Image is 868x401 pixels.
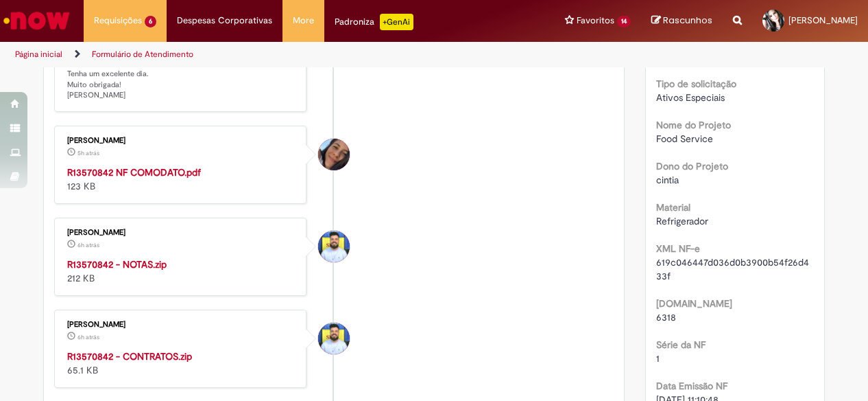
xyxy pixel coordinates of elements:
[577,14,614,27] span: Favoritos
[10,42,568,67] ul: Trilhas de página
[67,166,201,179] a: R13570842 NF COMODATO.pdf
[145,16,156,27] span: 6
[77,333,99,341] time: 01/10/2025 10:09:24
[77,149,99,157] time: 01/10/2025 10:49:47
[1,7,72,34] img: ServiceNow
[67,350,296,377] div: 65.1 KB
[617,16,631,27] span: 14
[380,14,413,30] p: +GenAi
[656,133,713,145] span: Food Service
[94,14,142,27] span: Requisições
[77,149,99,157] span: 5h atrás
[656,242,700,255] b: XML NF-e
[656,78,736,90] b: Tipo de solicitação
[77,241,99,249] span: 6h atrás
[318,323,350,354] div: Diego Felipe Rossinholi
[656,160,728,172] b: Dono do Projeto
[67,165,296,193] div: 123 KB
[318,231,350,262] div: Diego Felipe Rossinholi
[67,321,296,329] div: [PERSON_NAME]
[67,350,192,363] a: R13570842 - CONTRATOS.zip
[656,311,676,323] span: 6318
[67,257,296,285] div: 212 KB
[656,297,732,310] b: [DOMAIN_NAME]
[67,137,296,145] div: [PERSON_NAME]
[663,14,712,27] span: Rascunhos
[67,229,296,237] div: [PERSON_NAME]
[656,215,708,227] span: Refrigerador
[293,14,314,27] span: More
[656,380,727,392] b: Data Emissão NF
[335,14,413,30] div: Padroniza
[77,241,99,249] time: 01/10/2025 10:09:24
[318,139,350,170] div: Lívia Rovaron Oliveira Faria
[656,352,660,365] span: 1
[651,14,712,27] a: Rascunhos
[656,256,809,282] span: 619c046447d036d0b3900b54f26d433f
[177,14,272,27] span: Despesas Corporativas
[77,333,99,341] span: 6h atrás
[656,91,725,104] span: Ativos Especiais
[788,14,858,26] span: [PERSON_NAME]
[92,49,193,60] a: Formulário de Atendimento
[15,49,62,60] a: Página inicial
[656,119,731,131] b: Nome do Projeto
[67,258,167,271] a: R13570842 - NOTAS.zip
[656,174,679,186] span: cintia
[656,339,706,351] b: Série da NF
[656,201,690,214] b: Material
